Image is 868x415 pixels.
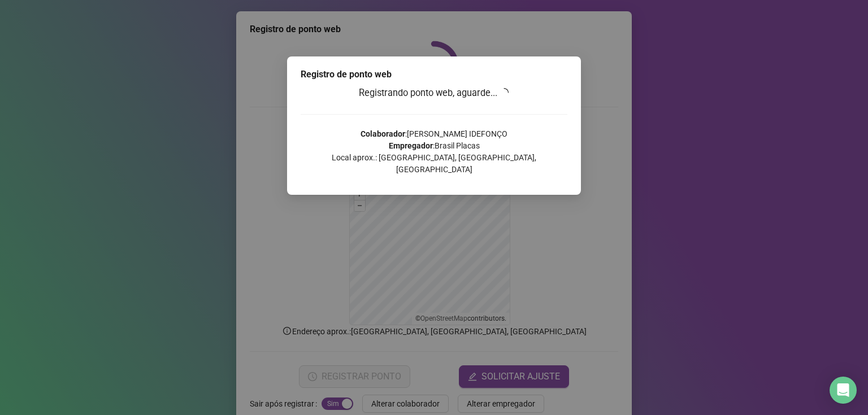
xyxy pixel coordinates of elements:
strong: Colaborador [361,129,405,138]
div: Open Intercom Messenger [830,377,857,404]
p: : [PERSON_NAME] IDEFONÇO : Brasil Placas Local aprox.: [GEOGRAPHIC_DATA], [GEOGRAPHIC_DATA], [GEO... [301,128,567,176]
span: loading [498,87,510,99]
h3: Registrando ponto web, aguarde... [301,86,567,101]
strong: Empregador [389,141,433,150]
div: Registro de ponto web [301,68,567,81]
